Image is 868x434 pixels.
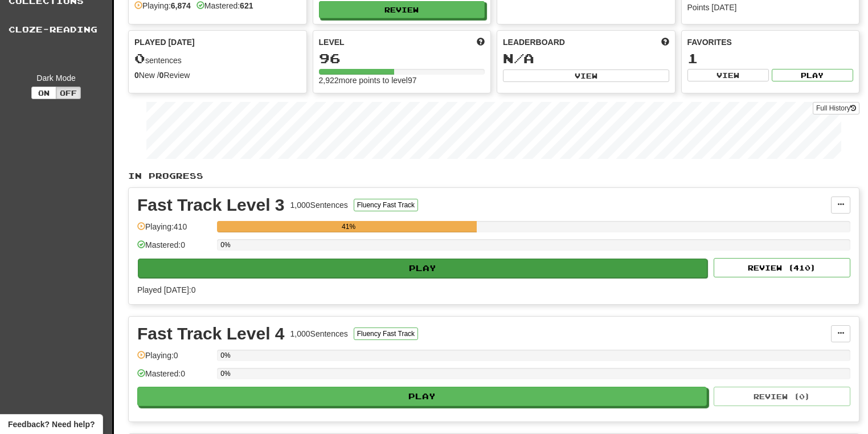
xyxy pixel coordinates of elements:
div: Playing: 0 [137,350,211,369]
span: Open feedback widget [8,419,95,430]
div: 1,000 Sentences [290,328,348,339]
strong: 621 [240,1,253,10]
a: Full History [813,102,859,114]
button: Play [137,387,707,406]
p: In Progress [128,170,859,182]
div: Fast Track Level 3 [137,196,285,214]
span: 0 [134,50,145,66]
button: Review [319,1,485,18]
div: Fast Track Level 4 [137,325,285,342]
div: 2,922 more points to level 97 [319,75,485,86]
div: Mastered: 0 [137,368,211,387]
div: sentences [134,51,301,66]
span: Score more points to level up [477,36,485,48]
strong: 0 [134,71,139,80]
div: Dark Mode [9,72,104,84]
div: Points [DATE] [687,2,854,13]
button: View [687,69,769,81]
button: Play [138,259,707,278]
div: Playing: 410 [137,221,211,240]
button: Off [56,87,81,99]
div: Favorites [687,36,854,48]
span: Played [DATE]: 0 [137,285,195,294]
div: 1 [687,51,854,65]
button: Play [772,69,853,81]
button: On [31,87,56,99]
div: Mastered: 0 [137,239,211,258]
button: View [503,69,669,82]
button: Fluency Fast Track [354,199,418,211]
span: This week in points, UTC [661,36,669,48]
span: Played [DATE] [134,36,195,48]
span: Level [319,36,345,48]
strong: 0 [159,71,164,80]
strong: 6,874 [171,1,191,10]
button: Fluency Fast Track [354,327,418,340]
span: Leaderboard [503,36,565,48]
div: 96 [319,51,485,65]
div: 1,000 Sentences [290,199,348,211]
button: Review (0) [714,387,850,406]
span: N/A [503,50,534,66]
button: Review (410) [714,258,850,277]
div: New / Review [134,69,301,81]
div: 41% [220,221,477,232]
